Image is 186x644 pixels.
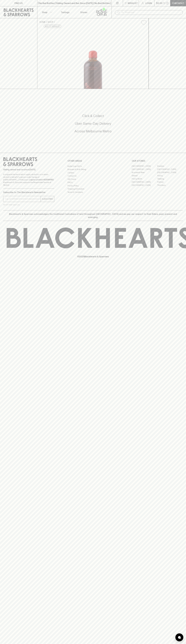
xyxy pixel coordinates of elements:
a: Prahran [157,180,183,184]
p: Shop [42,11,47,14]
a: Brunswick West [132,171,157,174]
a: Terms & Conditions [68,191,119,194]
a: [GEOGRAPHIC_DATA] [132,168,157,171]
p: SUBSCRIBE [42,197,53,200]
a: Bottle Drop FAQ's [68,165,119,168]
div: Call to action block [3,103,183,147]
h5: Click & Collect [3,114,183,118]
a: Fitzroy North [132,177,157,180]
a: Thornbury [157,184,183,187]
p: Stores [80,11,87,14]
p: 0 [167,2,168,4]
a: Privacy Policy [68,184,119,187]
input: Try "Pinot noir" [121,10,181,15]
a: Fitzroy [157,174,183,177]
h5: Across Melbourne Metro [3,129,183,133]
a: [GEOGRAPHIC_DATA] [132,180,157,184]
p: FIND US [14,2,23,5]
a: Stores [74,6,93,18]
p: Login [145,2,152,5]
p: Checkout [172,2,184,5]
button: Shop [37,6,56,18]
a: [GEOGRAPHIC_DATA] [132,165,157,168]
a: Shipping Information [68,187,119,191]
a: Geelong [157,177,183,180]
a: Braddon [157,165,183,168]
a: HOME [39,21,46,23]
a: Business & Bulk Gifting [68,168,119,171]
strong: Liquor License #32064953 [29,179,54,181]
p: It is against the law to sell or supply alcohol to, or to obtain alcohol on behalf of a person un... [3,173,54,186]
img: 18530.png [37,27,149,89]
a: [GEOGRAPHIC_DATA] [157,168,183,171]
a: FAQ's [68,181,119,184]
a: [GEOGRAPHIC_DATA] [132,184,157,187]
a: Gift Cards [68,178,119,181]
a: Contact Us [68,174,119,178]
button: SUBSCRIBE [41,196,54,202]
button: Add to wishlist [140,19,147,26]
p: OTHER AREAS [68,159,119,162]
a: [GEOGRAPHIC_DATA] [157,171,183,174]
h5: Uber Same-Day Delivery [3,121,183,126]
p: $0.00 [156,2,162,5]
button: Add to wishlist [44,25,61,28]
a: SHOP [48,21,53,23]
a: Tastings [56,6,74,18]
img: bubble-icon [178,636,181,639]
p: OUR STORES [132,159,183,162]
p: Blackhearts & Sparrows acknowledges the traditional Custodians of land throughout [GEOGRAPHIC_DAT... [5,212,181,219]
p: Tastings [61,11,69,14]
a: Careers [68,171,119,174]
input: e.g. jane@blackheartsandsparrows.com.au [5,197,41,201]
p: Sibling owned and run since [DATE] [3,168,54,171]
a: Elwood [132,174,157,177]
p: Wishlist [128,2,138,5]
p: Subscribe to The Blackhearts Newsletter [3,191,54,194]
p: We will never spam you [3,203,54,206]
